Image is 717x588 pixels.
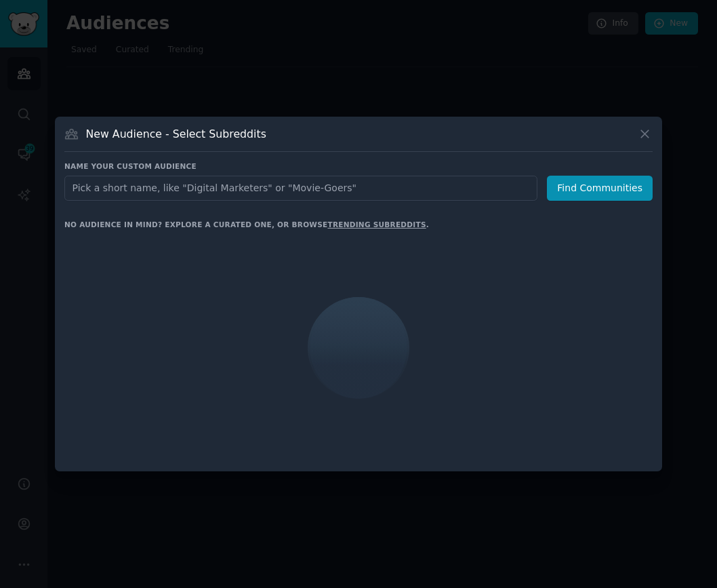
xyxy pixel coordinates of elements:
a: trending subreddits [327,220,426,229]
div: No audience in mind? Explore a curated one, or browse . [64,220,429,229]
button: Find Communities [547,176,653,201]
h3: New Audience - Select Subreddits [86,127,266,141]
input: Pick a short name, like "Digital Marketers" or "Movie-Goers" [64,176,537,201]
h3: Name your custom audience [64,161,653,171]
